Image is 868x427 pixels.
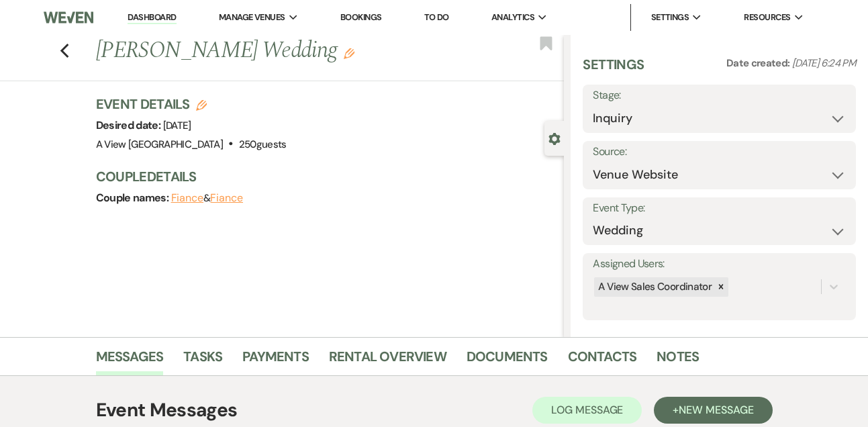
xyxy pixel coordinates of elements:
[593,199,846,218] label: Event Type:
[657,346,699,375] a: Notes
[171,191,243,205] span: &
[467,346,548,375] a: Documents
[171,193,204,203] button: Fiance
[210,193,243,203] button: Fiance
[96,35,465,67] h1: [PERSON_NAME] Wedding
[96,191,171,205] span: Couple names:
[593,254,846,274] label: Assigned Users:
[568,346,637,375] a: Contacts
[96,346,164,375] a: Messages
[96,396,238,424] h1: Event Messages
[651,11,689,24] span: Settings
[593,142,846,162] label: Source:
[128,11,176,24] a: Dashboard
[239,138,287,151] span: 250 guests
[583,55,644,85] h3: Settings
[96,95,287,113] h3: Event Details
[183,346,222,375] a: Tasks
[551,403,623,417] span: Log Message
[654,397,772,424] button: +New Message
[96,118,163,132] span: Desired date:
[219,11,285,24] span: Manage Venues
[593,86,846,105] label: Stage:
[242,346,309,375] a: Payments
[726,56,792,70] span: Date created:
[424,11,449,23] a: To Do
[329,346,446,375] a: Rental Overview
[96,167,551,186] h3: Couple Details
[532,397,642,424] button: Log Message
[163,119,191,132] span: [DATE]
[679,403,753,417] span: New Message
[744,11,790,24] span: Resources
[548,132,561,144] button: Close lead details
[340,11,382,23] a: Bookings
[792,56,856,70] span: [DATE] 6:24 PM
[96,138,224,151] span: A View [GEOGRAPHIC_DATA]
[44,3,93,32] img: Weven Logo
[491,11,534,24] span: Analytics
[344,47,354,59] button: Edit
[594,277,714,297] div: A View Sales Coordinator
